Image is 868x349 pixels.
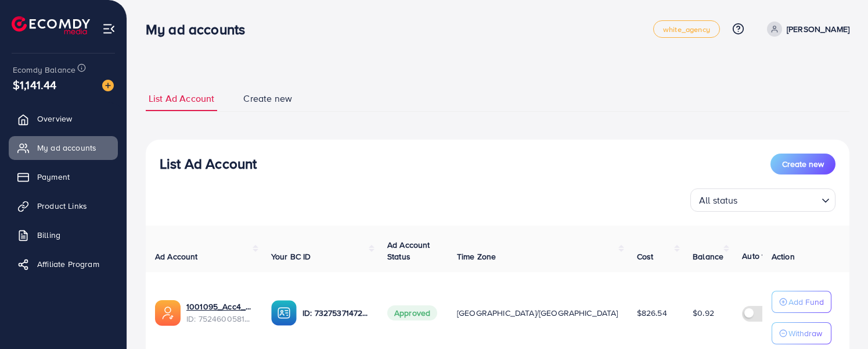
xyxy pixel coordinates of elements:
[9,107,118,130] a: Overview
[762,22,849,37] a: [PERSON_NAME]
[772,322,831,344] button: Withdraw
[37,113,72,124] span: Overview
[772,251,795,262] span: Action
[653,20,720,38] a: white_agency
[697,192,740,209] span: All status
[13,76,56,93] span: $1,141.44
[186,301,253,325] div: <span class='underline'>1001095_Acc4_1751957612300</span></br>7524600581361696769
[693,307,714,319] span: $0.92
[9,252,118,276] a: Affiliate Program
[155,251,198,262] span: Ad Account
[155,300,181,326] img: ic-ads-acc.e4c84228.svg
[457,251,496,262] span: Time Zone
[693,251,723,262] span: Balance
[271,300,297,326] img: ic-ba-acc.ded83a64.svg
[12,16,90,34] img: logo
[742,249,786,263] p: Auto top-up
[663,26,710,33] span: white_agency
[772,291,831,313] button: Add Fund
[782,158,824,170] span: Create new
[741,190,817,209] input: Search for option
[146,21,254,38] h3: My ad accounts
[690,188,835,212] div: Search for option
[302,306,369,320] p: ID: 7327537147282571265
[186,313,253,325] span: ID: 7524600581361696769
[9,165,118,188] a: Payment
[788,295,824,309] p: Add Fund
[457,307,618,319] span: [GEOGRAPHIC_DATA]/[GEOGRAPHIC_DATA]
[387,305,437,320] span: Approved
[9,223,118,247] a: Billing
[770,154,835,174] button: Create new
[243,92,292,105] span: Create new
[102,22,116,35] img: menu
[102,80,114,91] img: image
[37,229,60,241] span: Billing
[37,142,96,154] span: My ad accounts
[9,136,118,159] a: My ad accounts
[37,258,99,270] span: Affiliate Program
[788,326,822,340] p: Withdraw
[387,239,430,262] span: Ad Account Status
[149,92,214,105] span: List Ad Account
[37,200,87,212] span: Product Links
[37,171,70,183] span: Payment
[271,251,311,262] span: Your BC ID
[787,22,849,36] p: [PERSON_NAME]
[13,64,75,76] span: Ecomdy Balance
[637,251,654,262] span: Cost
[637,307,667,319] span: $826.54
[186,301,253,312] a: 1001095_Acc4_1751957612300
[9,194,118,218] a: Product Links
[160,155,257,172] h3: List Ad Account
